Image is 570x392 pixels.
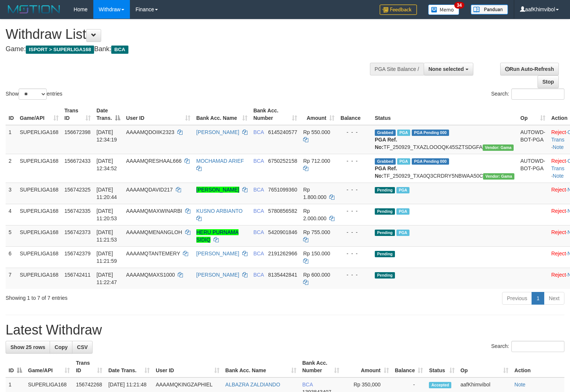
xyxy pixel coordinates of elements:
[532,292,544,305] a: 1
[370,63,424,75] div: PGA Site Balance /
[375,187,395,193] span: Pending
[105,356,153,377] th: Date Trans.: activate to sort column ascending
[65,187,91,193] span: 156742325
[340,250,369,257] div: - - -
[250,104,300,125] th: Bank Acc. Number: activate to sort column ascending
[303,272,330,278] span: Rp 600.000
[6,27,373,42] h1: Withdraw List
[196,251,239,256] a: [PERSON_NAME]
[375,230,395,236] span: Pending
[428,4,460,15] img: Button%20Memo.svg
[392,356,426,377] th: Balance: activate to sort column ascending
[396,208,409,215] span: Marked by aafsoycanthlai
[375,130,396,136] span: Grabbed
[471,4,508,15] img: panduan.png
[196,158,244,164] a: MOCHAMAD ARIEF
[253,129,264,135] span: BCA
[303,208,326,221] span: Rp 2.000.000
[6,154,17,183] td: 2
[6,125,17,154] td: 1
[340,157,369,165] div: - - -
[303,229,330,235] span: Rp 755.000
[6,246,17,268] td: 6
[491,88,564,100] label: Search:
[483,144,514,151] span: Vendor URL: https://trx31.1velocity.biz
[111,46,128,54] span: BCA
[372,154,517,183] td: TF_250929_TXA0Q3CRDRY5NBWAA50C
[19,88,47,100] select: Showentries
[126,251,180,256] span: AAAAMQTANTEMERY
[424,63,473,75] button: None selected
[300,104,337,125] th: Amount: activate to sort column ascending
[196,187,239,193] a: [PERSON_NAME]
[372,104,517,125] th: Status
[268,229,297,235] span: Copy 5420901846 to clipboard
[412,158,449,165] span: PGA Pending
[153,356,222,377] th: User ID: activate to sort column ascending
[342,356,392,377] th: Amount: activate to sort column ascending
[126,272,175,278] span: AAAAMQMAXS1000
[6,323,564,337] h1: Latest Withdraw
[502,292,532,305] a: Previous
[551,208,566,214] a: Reject
[375,208,395,215] span: Pending
[551,158,566,164] a: Reject
[551,129,566,135] a: Reject
[196,129,239,135] a: [PERSON_NAME]
[511,88,564,100] input: Search:
[397,158,410,165] span: Marked by aafsoycanthlai
[551,251,566,256] a: Reject
[196,229,239,243] a: HERU PURNAMA SIDIQ
[500,63,559,75] a: Run Auto-Refresh
[6,341,50,354] a: Show 25 rows
[6,183,17,204] td: 3
[517,154,548,183] td: AUTOWD-BOT-PGA
[17,104,62,125] th: Game/API: activate to sort column ascending
[429,66,464,72] span: None selected
[50,341,72,354] a: Copy
[380,4,417,15] img: Feedback.jpg
[551,187,566,193] a: Reject
[375,158,396,165] span: Grabbed
[253,187,264,193] span: BCA
[397,130,410,136] span: Marked by aafsoycanthlai
[72,341,93,354] a: CSV
[6,225,17,246] td: 5
[303,158,330,164] span: Rp 712.000
[253,229,264,235] span: BCA
[97,229,117,243] span: [DATE] 11:21:53
[553,144,564,150] a: Note
[65,229,91,235] span: 156742373
[6,291,232,302] div: Showing 1 to 7 of 7 entries
[17,125,62,154] td: SUPERLIGA168
[372,125,517,154] td: TF_250929_TXAZLOOOQK45SZTSDGFA
[412,130,449,136] span: PGA Pending
[193,104,250,125] th: Bank Acc. Name: activate to sort column ascending
[126,129,174,135] span: AAAAMQDOIIK2323
[303,187,326,200] span: Rp 1.800.000
[97,187,117,200] span: [DATE] 11:20:44
[17,204,62,225] td: SUPERLIGA168
[97,208,117,221] span: [DATE] 11:20:53
[97,272,117,285] span: [DATE] 11:22:47
[6,4,62,15] img: MOTION_logo.png
[375,272,395,279] span: Pending
[65,208,91,214] span: 156742335
[26,46,94,54] span: ISPORT > SUPERLIGA168
[253,272,264,278] span: BCA
[396,187,409,193] span: Marked by aafsoycanthlai
[6,88,62,100] label: Show entries
[97,158,117,171] span: [DATE] 12:34:52
[126,187,173,193] span: AAAAMQDAVID217
[196,208,243,214] a: KUSNO ARBIANTO
[17,225,62,246] td: SUPERLIGA168
[491,341,564,352] label: Search:
[514,382,526,388] a: Note
[396,230,409,236] span: Marked by aafsoycanthlai
[268,208,297,214] span: Copy 5780856582 to clipboard
[483,173,514,180] span: Vendor URL: https://trx31.1velocity.biz
[65,129,91,135] span: 156672398
[553,173,564,179] a: Note
[54,344,68,350] span: Copy
[268,158,297,164] span: Copy 6750252158 to clipboard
